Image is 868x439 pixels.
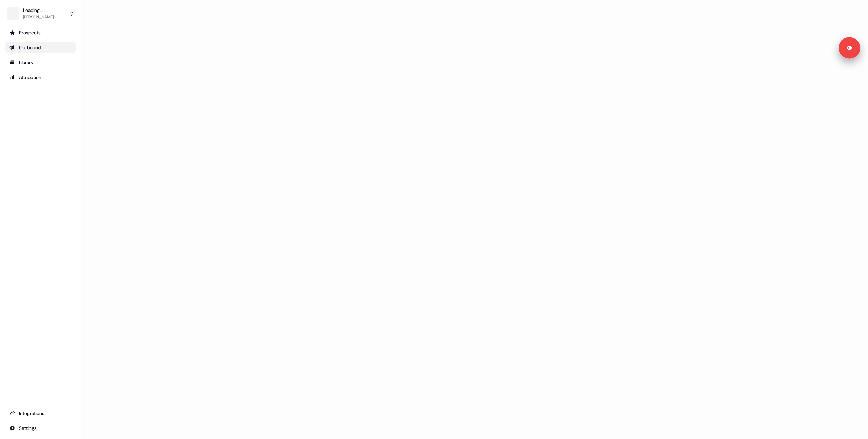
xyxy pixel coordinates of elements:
a: Go to integrations [5,408,76,419]
a: Go to templates [5,57,76,68]
div: Attribution [9,74,72,81]
a: Go to prospects [5,27,76,38]
div: Library [9,59,72,66]
div: Settings [9,425,72,432]
div: Prospects [9,29,72,36]
div: Integrations [9,410,72,417]
a: Go to attribution [5,72,76,83]
a: Go to outbound experience [5,42,76,53]
a: Go to integrations [5,423,76,434]
div: Outbound [9,44,72,51]
div: [PERSON_NAME] [23,14,54,20]
div: Loading... [23,7,54,14]
button: Loading...[PERSON_NAME] [5,5,76,22]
